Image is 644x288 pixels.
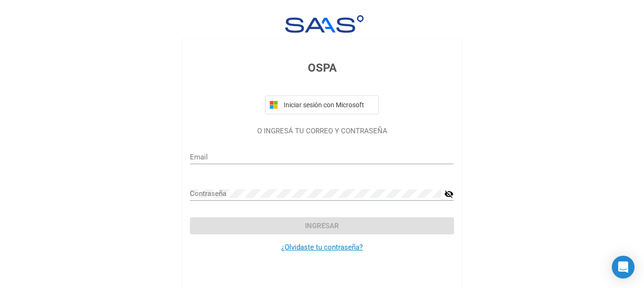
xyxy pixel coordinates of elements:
[190,217,454,234] button: Ingresar
[305,222,339,230] span: Ingresar
[265,95,379,114] button: Iniciar sesión con Microsoft
[444,188,454,200] mat-icon: visibility_off
[282,101,375,109] span: Iniciar sesión con Microsoft
[281,243,363,251] a: ¿Olvidaste tu contraseña?
[612,256,635,279] div: Open Intercom Messenger
[190,126,454,137] p: O INGRESÁ TU CORREO Y CONTRASEÑA
[190,59,454,76] h3: OSPA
